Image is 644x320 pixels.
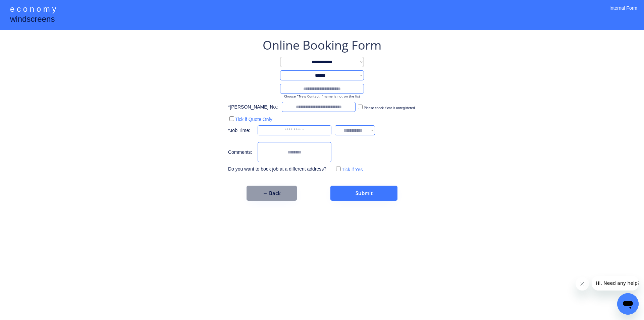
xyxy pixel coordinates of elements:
div: Internal Form [609,5,637,20]
button: ← Back [247,186,297,201]
div: Choose *New Contact if name is not on the list [280,94,364,99]
div: Comments: [228,149,254,156]
div: windscreens [10,13,55,26]
span: Hi. Need any help? [4,5,48,10]
iframe: Close message [576,277,589,291]
iframe: Button to launch messaging window [617,293,639,315]
button: Submit [330,186,397,201]
iframe: Message from company [592,276,639,291]
div: e c o n o m y [10,3,56,16]
div: Online Booking Form [263,37,381,54]
label: Please check if car is unregistered [364,106,415,110]
div: *Job Time: [228,127,254,134]
div: Do you want to book job at a different address? [228,166,331,173]
label: Tick if Quote Only [235,117,272,122]
label: Tick if Yes [342,167,363,172]
div: *[PERSON_NAME] No.: [228,104,278,111]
